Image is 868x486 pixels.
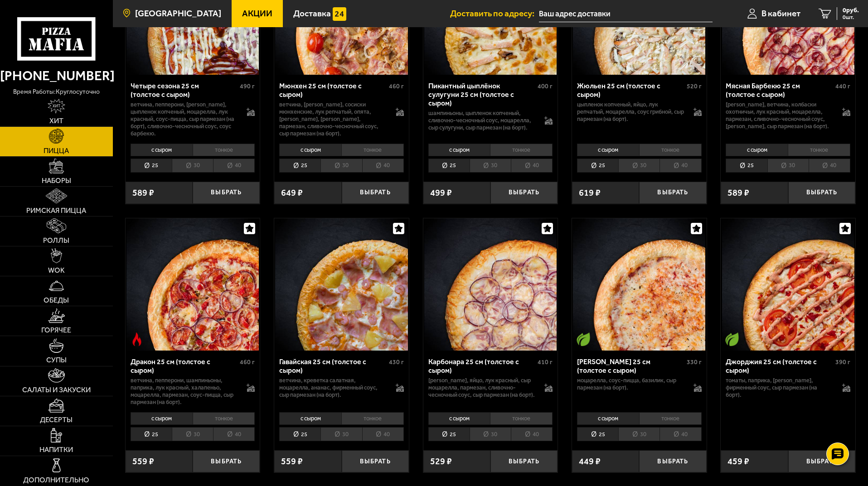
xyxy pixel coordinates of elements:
li: с сыром [428,144,490,156]
span: Обеды [44,297,69,304]
button: Выбрать [490,450,558,472]
li: тонкое [639,144,702,156]
img: 15daf4d41897b9f0e9f617042186c801.svg [333,7,346,21]
span: 559 ₽ [281,457,303,466]
li: 30 [172,427,213,441]
button: Выбрать [342,450,409,472]
li: 30 [470,427,511,441]
a: Гавайская 25 см (толстое с сыром) [274,218,409,351]
span: Доставка [293,9,331,18]
p: [PERSON_NAME], яйцо, лук красный, сыр Моцарелла, пармезан, сливочно-чесночный соус, сыр пармезан ... [428,377,536,399]
li: 30 [470,159,511,173]
p: ветчина, пепперони, шампиньоны, паприка, лук красный, халапеньо, моцарелла, пармезан, соус-пицца,... [131,377,238,406]
li: 30 [320,427,362,441]
li: с сыром [577,412,639,425]
span: Наборы [42,177,71,184]
p: ветчина, [PERSON_NAME], сосиски мюнхенские, лук репчатый, опята, [PERSON_NAME], [PERSON_NAME], па... [279,101,387,137]
li: 25 [279,427,320,441]
span: 460 г [240,358,255,366]
span: 390 г [835,358,850,366]
input: Ваш адрес доставки [539,5,713,22]
li: 25 [577,159,618,173]
span: 440 г [835,82,850,90]
span: 520 г [687,82,702,90]
li: 30 [320,159,362,173]
li: 40 [362,427,404,441]
button: Выбрать [490,182,558,204]
span: Доставить по адресу: [450,9,539,18]
span: Римская пицца [26,207,86,214]
li: с сыром [726,144,788,156]
li: 40 [213,427,255,441]
li: с сыром [428,412,490,425]
li: 40 [213,159,255,173]
span: 0 шт. [843,14,859,20]
div: Дракон 25 см (толстое с сыром) [131,357,238,375]
div: Мюнхен 25 см (толстое с сыром) [279,82,387,99]
span: 529 ₽ [430,457,452,466]
span: Роллы [43,237,69,244]
li: 30 [618,427,659,441]
img: Карбонара 25 см (толстое с сыром) [424,218,557,351]
img: Вегетарианское блюдо [725,332,739,346]
p: ветчина, пепперони, [PERSON_NAME], цыпленок копченый, моцарелла, лук красный, соус-пицца, сыр пар... [131,101,238,137]
button: Выбрать [193,182,260,204]
li: тонкое [490,144,553,156]
li: с сыром [131,412,193,425]
button: Выбрать [788,450,855,472]
li: 40 [659,159,701,173]
li: с сыром [577,144,639,156]
li: с сыром [279,412,341,425]
li: тонкое [341,144,404,156]
a: Вегетарианское блюдоМаргарита 25 см (толстое с сыром) [572,218,707,351]
span: 330 г [687,358,702,366]
div: Четыре сезона 25 см (толстое с сыром) [131,82,238,99]
span: 0 руб. [843,7,859,14]
img: Маргарита 25 см (толстое с сыром) [573,218,705,351]
button: Выбрать [639,450,706,472]
span: 449 ₽ [579,457,601,466]
span: Супы [46,356,67,364]
span: WOK [48,267,65,274]
span: Хит [49,117,63,125]
div: [PERSON_NAME] 25 см (толстое с сыром) [577,357,684,375]
li: 25 [428,159,470,173]
span: Напитки [39,446,73,453]
li: 40 [362,159,404,173]
img: Острое блюдо [130,332,144,346]
li: с сыром [131,144,193,156]
li: 25 [577,427,618,441]
div: Мясная Барбекю 25 см (толстое с сыром) [726,82,833,99]
li: 25 [428,427,470,441]
li: с сыром [279,144,341,156]
img: Джорджия 25 см (толстое с сыром) [722,218,854,351]
span: Дополнительно [23,476,89,484]
li: тонкое [490,412,553,425]
a: Карбонара 25 см (толстое с сыром) [423,218,558,351]
li: 40 [511,159,553,173]
li: 25 [279,159,320,173]
img: Вегетарианское блюдо [577,332,590,346]
span: Десерты [40,416,73,423]
span: 649 ₽ [281,188,303,197]
span: 410 г [538,358,553,366]
div: Пикантный цыплёнок сулугуни 25 см (толстое с сыром) [428,82,536,107]
p: томаты, паприка, [PERSON_NAME], фирменный соус, сыр пармезан (на борт). [726,377,833,399]
li: тонкое [788,144,850,156]
button: Выбрать [639,182,706,204]
a: Острое блюдоДракон 25 см (толстое с сыром) [126,218,260,351]
button: Выбрать [342,182,409,204]
span: 619 ₽ [579,188,601,197]
button: Выбрать [788,182,855,204]
span: 460 г [389,82,404,90]
span: В кабинет [761,9,800,18]
span: 490 г [240,82,255,90]
li: тонкое [193,144,255,156]
span: 589 ₽ [727,188,749,197]
a: Вегетарианское блюдоДжорджия 25 см (толстое с сыром) [721,218,855,351]
span: Салаты и закуски [22,386,91,394]
p: моцарелла, соус-пицца, базилик, сыр пармезан (на борт). [577,377,684,391]
span: 459 ₽ [727,457,749,466]
p: цыпленок копченый, яйцо, лук репчатый, моцарелла, соус грибной, сыр пармезан (на борт). [577,101,684,123]
li: 40 [659,427,701,441]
